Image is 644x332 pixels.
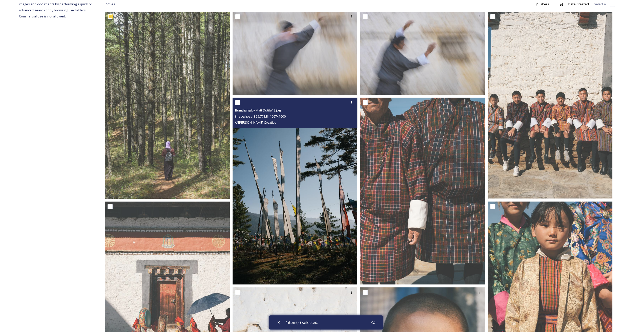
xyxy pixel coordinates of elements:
[105,12,230,199] img: Marcus Westberg Bumthang 20235.jpg
[360,98,485,284] img: Bumthang by Matt Dutile17.jpg
[488,12,612,198] img: Bumthang by Matt Dutile20.jpg
[233,12,357,95] img: Marcus Westberg Bumthang 202322.jpg
[235,120,276,125] span: © [PERSON_NAME] Creative
[360,12,485,95] img: Marcus Westberg Bumthang 202324.jpg
[235,108,281,113] span: Bumthang by Matt Dutile18.jpg
[105,2,115,7] span: 77 file s
[235,114,286,119] span: image/jpeg | 399.77 kB | 1067 x 1600
[233,98,357,284] img: Bumthang by Matt Dutile18.jpg
[594,2,607,7] span: Select all
[286,319,318,325] span: 1 item(s) selected.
